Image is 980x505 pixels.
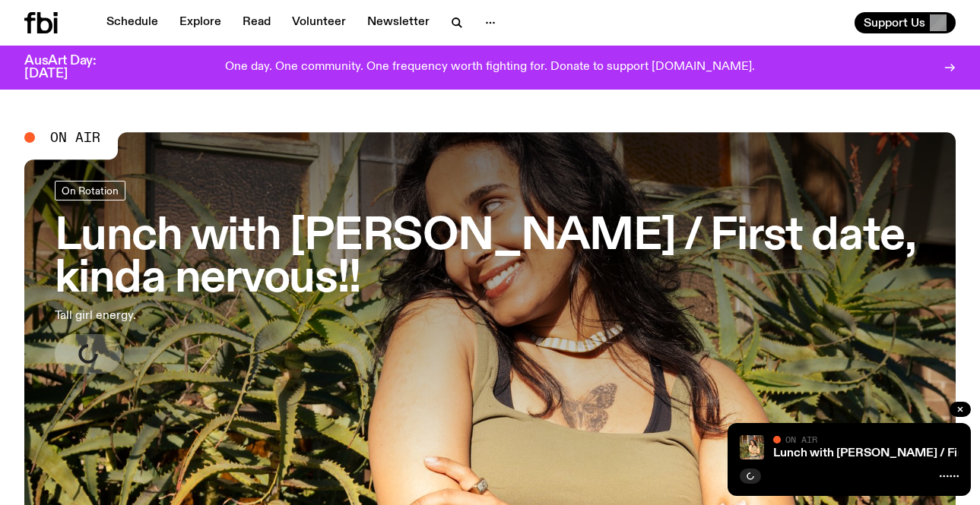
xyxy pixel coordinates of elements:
[55,307,444,325] p: Tall girl energy.
[55,181,925,374] a: Lunch with [PERSON_NAME] / First date, kinda nervous!!Tall girl energy.
[358,12,439,33] a: Newsletter
[225,61,755,74] p: One day. One community. One frequency worth fighting for. Donate to support [DOMAIN_NAME].
[55,216,925,301] h3: Lunch with [PERSON_NAME] / First date, kinda nervous!!
[62,185,119,196] span: On Rotation
[855,12,956,33] button: Support Us
[283,12,355,33] a: Volunteer
[233,12,280,33] a: Read
[50,131,100,144] span: On Air
[97,12,167,33] a: Schedule
[740,435,764,459] img: Tanya is standing in front of plants and a brick fence on a sunny day. She is looking to the left...
[170,12,230,33] a: Explore
[864,16,925,30] span: Support Us
[24,55,122,80] h3: AusArt Day: [DATE]
[55,181,125,200] a: On Rotation
[785,434,817,444] span: On Air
